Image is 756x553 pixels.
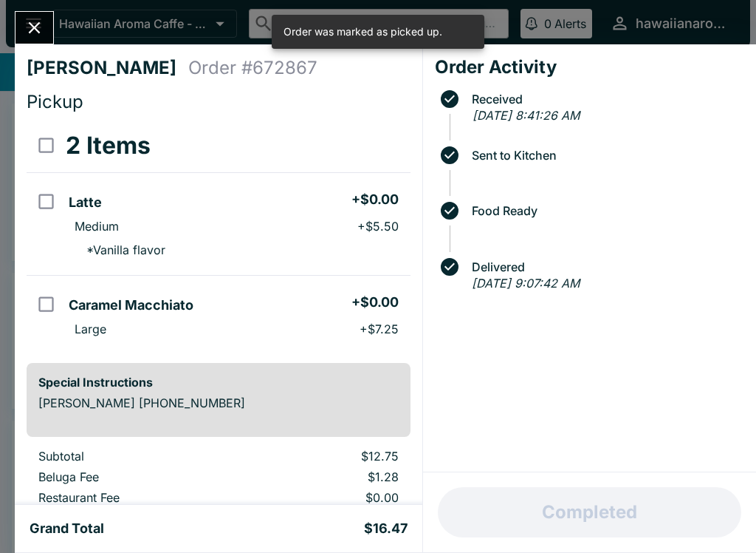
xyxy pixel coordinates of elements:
[69,296,193,314] h5: Caramel Macchiato
[75,242,165,257] p: * Vanilla flavor
[258,449,398,464] p: $12.75
[435,56,744,78] h4: Order Activity
[75,322,106,336] p: Large
[38,449,234,464] p: Subtotal
[351,294,399,311] h5: + $0.00
[75,219,119,234] p: Medium
[364,520,408,537] h5: $16.47
[357,219,399,234] p: + $5.50
[27,57,188,79] h4: [PERSON_NAME]
[464,149,744,162] span: Sent to Kitchen
[27,91,83,112] span: Pickup
[38,469,234,484] p: Beluga Fee
[30,520,104,537] h5: Grand Total
[351,191,399,208] h5: + $0.00
[27,449,410,552] table: orders table
[472,276,580,291] em: [DATE] 9:07:42 AM
[38,490,234,505] p: Restaurant Fee
[258,469,398,484] p: $1.28
[66,131,151,160] h3: 2 Items
[27,119,410,351] table: orders table
[258,490,398,505] p: $0.00
[283,19,442,44] div: Order was marked as picked up.
[69,194,102,211] h5: Latte
[464,92,744,106] span: Received
[472,108,580,123] em: [DATE] 8:41:26 AM
[188,57,317,79] h4: Order # 672867
[464,204,744,217] span: Food Ready
[16,12,53,44] button: Close
[464,260,744,274] span: Delivered
[38,396,399,410] p: [PERSON_NAME] [PHONE_NUMBER]
[38,375,399,390] h6: Special Instructions
[360,322,399,336] p: + $7.25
